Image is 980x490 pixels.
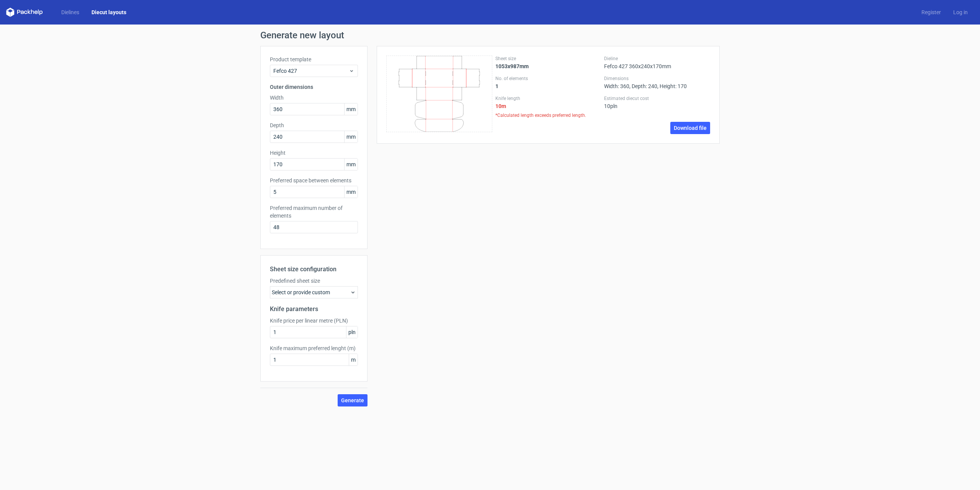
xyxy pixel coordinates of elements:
[270,344,358,352] label: Knife maximum preferred lenght (m)
[270,277,358,285] label: Predefined sheet size
[270,286,358,298] div: Select or provide custom
[344,159,358,170] span: mm
[270,204,358,220] label: Preferred maximum number of elements
[604,56,710,62] label: Dieline
[495,112,601,118] span: *Calculated length exceeds preferred length.
[604,95,710,102] label: Estimated diecut cost
[349,354,358,365] span: m
[270,149,358,157] label: Height
[270,265,358,274] h2: Sheet size configuration
[346,326,358,338] span: pln
[604,75,710,89] div: Width: 360, Depth: 240, Height: 170
[270,94,358,102] label: Width
[604,95,710,109] div: 10 pln
[947,8,974,16] a: Log in
[344,131,358,143] span: mm
[270,121,358,129] label: Depth
[55,8,85,16] a: Dielines
[270,317,358,324] label: Knife price per linear metre (PLN)
[273,67,349,75] span: Fefco 427
[270,83,358,91] h3: Outer dimensions
[270,177,358,184] label: Preferred space between elements
[344,103,358,115] span: mm
[604,75,710,82] label: Dimensions
[270,56,358,63] label: Product template
[260,31,720,40] h1: Generate new layout
[270,305,358,314] h2: Knife parameters
[85,8,132,16] a: Diecut layouts
[495,95,601,102] label: Knife length
[915,8,947,16] a: Register
[495,83,498,89] strong: 1
[344,186,358,198] span: mm
[495,56,601,62] label: Sheet size
[495,75,601,82] label: No. of elements
[495,63,529,69] strong: 1053x987mm
[495,103,601,109] strong: 10 m
[670,122,710,134] a: Download file
[341,398,364,403] span: Generate
[338,394,367,406] button: Generate
[604,56,710,69] div: Fefco 427 360x240x170mm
